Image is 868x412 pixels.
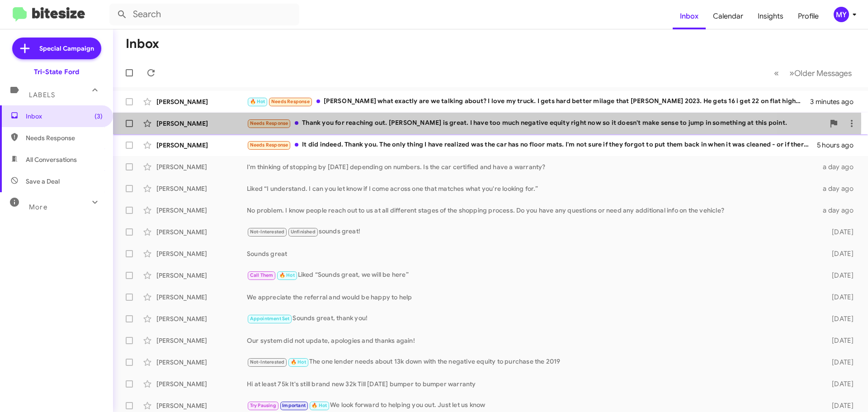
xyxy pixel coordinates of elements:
div: a day ago [817,184,861,193]
span: Inbox [26,112,103,121]
div: Sounds great, thank you! [247,313,817,324]
span: Save a Deal [26,177,60,186]
div: MY [834,7,849,22]
a: Profile [791,3,826,29]
span: (3) [94,112,103,121]
div: Sounds great [247,249,817,258]
div: [DATE] [817,379,861,388]
div: [DATE] [817,336,861,345]
button: Previous [769,64,784,82]
div: [PERSON_NAME] [156,336,247,345]
span: Not-Interested [250,359,285,365]
div: a day ago [817,162,861,171]
span: Needs Response [250,120,288,126]
div: [PERSON_NAME] [156,379,247,388]
span: Try Pausing [250,403,276,408]
nav: Page navigation example [769,64,857,82]
div: It did indeed. Thank you. The only thing I have realized was the car has no floor mats. I'm not s... [247,140,817,150]
span: Labels [29,91,55,99]
div: Tri-State Ford [34,67,79,76]
span: Unfinished [291,229,316,235]
div: [DATE] [817,271,861,280]
div: [PERSON_NAME] [156,184,247,193]
div: [PERSON_NAME] [156,271,247,280]
span: Appointment Set [250,316,290,322]
div: [PERSON_NAME] [156,162,247,171]
div: 3 minutes ago [810,97,861,106]
span: More [29,203,47,211]
div: [PERSON_NAME] what exactly are we talking about? I love my truck. I gets hard better milage that ... [247,96,810,107]
div: No problem. I know people reach out to us at all different stages of the shopping process. Do you... [247,206,817,215]
div: [DATE] [817,249,861,258]
div: [PERSON_NAME] [156,141,247,150]
div: [PERSON_NAME] [156,314,247,323]
div: [DATE] [817,314,861,323]
span: Call Them [250,272,274,278]
div: 5 hours ago [817,141,861,150]
div: [PERSON_NAME] [156,97,247,106]
span: Not-Interested [250,229,285,235]
button: MY [826,7,858,22]
div: [PERSON_NAME] [156,249,247,258]
div: Hi at least 75k It's still brand new 32k Till [DATE] bumper to bumper warranty [247,379,817,388]
div: The one lender needs about 13k down with the negative equity to purchase the 2019 [247,357,817,367]
div: [PERSON_NAME] [156,227,247,237]
span: Special Campaign [39,44,94,53]
div: Liked “Sounds great, we will be here” [247,270,817,280]
div: [PERSON_NAME] [156,358,247,367]
div: Thank you for reaching out. [PERSON_NAME] is great. I have too much negative equity right now so ... [247,118,825,128]
div: I'm thinking of stopping by [DATE] depending on numbers. Is the car certified and have a warranty? [247,162,817,171]
span: Important [282,403,306,408]
div: [DATE] [817,227,861,237]
span: » [789,67,794,79]
a: Special Campaign [12,38,101,59]
span: Older Messages [794,68,852,78]
span: Needs Response [26,133,103,142]
span: All Conversations [26,155,77,164]
button: Next [784,64,857,82]
div: [DATE] [817,358,861,367]
span: « [774,67,779,79]
div: [PERSON_NAME] [156,119,247,128]
a: Inbox [673,3,706,29]
div: [PERSON_NAME] [156,206,247,215]
span: 🔥 Hot [250,99,265,104]
a: Calendar [706,3,750,29]
a: Insights [750,3,791,29]
span: 🔥 Hot [291,359,306,365]
div: [PERSON_NAME] [156,293,247,302]
div: We look forward to helping you out. Just let us know [247,400,817,411]
div: [PERSON_NAME] [156,401,247,410]
input: Search [109,4,299,25]
div: [DATE] [817,401,861,410]
h1: Inbox [126,37,159,51]
div: Our system did not update, apologies and thanks again! [247,336,817,345]
div: [DATE] [817,293,861,302]
div: Liked “I understand. I can you let know if I come across one that matches what you're looking for.” [247,184,817,193]
div: We appreciate the referral and would be happy to help [247,293,817,302]
span: Needs Response [271,99,310,104]
div: sounds great! [247,227,817,237]
div: a day ago [817,206,861,215]
span: Needs Response [250,142,288,148]
span: 🔥 Hot [311,403,327,408]
span: 🔥 Hot [279,272,295,278]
